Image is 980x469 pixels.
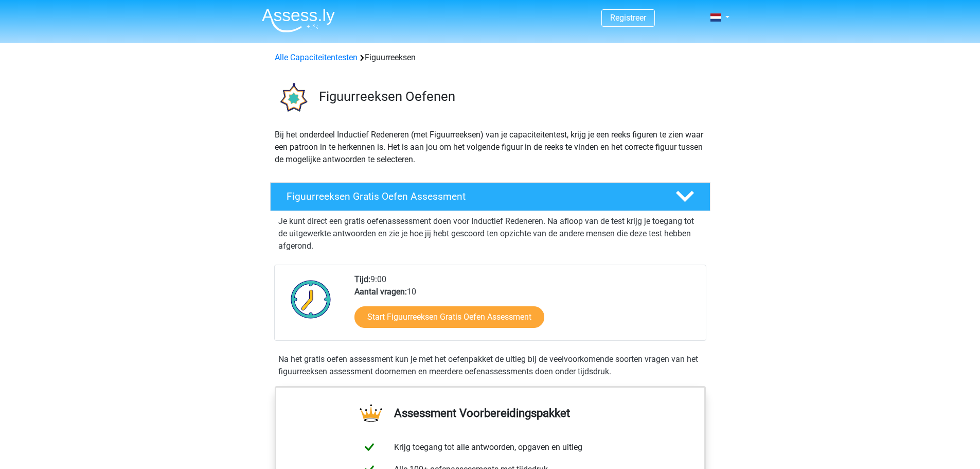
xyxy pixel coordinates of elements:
[287,190,659,202] h4: Figuurreeksen Gratis Oefen Assessment
[278,215,702,252] p: Je kunt direct een gratis oefenassessment doen voor Inductief Redeneren. Na afloop van de test kr...
[262,8,335,32] img: Assessly
[275,53,358,62] a: Alle Capaciteitentesten
[274,353,706,378] div: Na het gratis oefen assessment kun je met het oefenpakket de uitleg bij de veelvoorkomende soorte...
[610,13,646,23] a: Registreer
[271,76,314,120] img: figuurreeksen
[271,51,710,64] div: Figuurreeksen
[347,273,705,340] div: 9:00 10
[319,89,702,105] h3: Figuurreeksen Oefenen
[354,274,370,284] b: Tijd:
[354,306,544,328] a: Start Figuurreeksen Gratis Oefen Assessment
[266,182,715,211] a: Figuurreeksen Gratis Oefen Assessment
[285,273,337,325] img: Klok
[354,287,407,297] b: Aantal vragen:
[275,129,706,166] p: Bij het onderdeel Inductief Redeneren (met Figuurreeksen) van je capaciteitentest, krijg je een r...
